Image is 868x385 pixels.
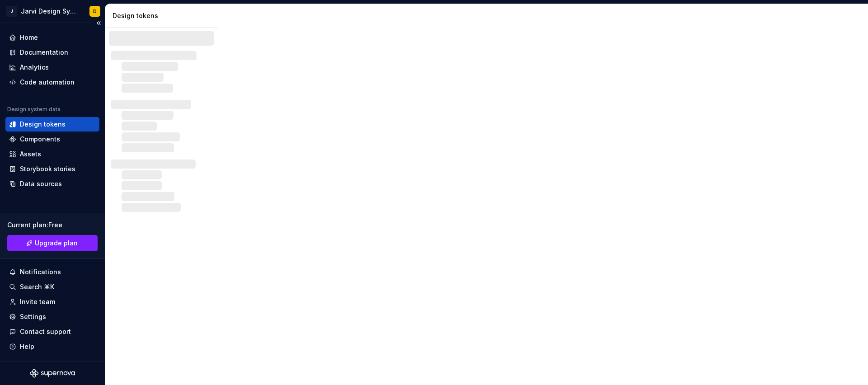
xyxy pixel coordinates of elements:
[35,239,78,248] span: Upgrade plan
[20,164,75,174] div: Storybook stories
[20,327,71,336] div: Contact support
[5,132,99,146] a: Components
[20,342,34,351] div: Help
[20,135,60,144] div: Components
[30,369,75,378] svg: Supernova Logo
[5,177,99,191] a: Data sources
[5,45,99,60] a: Documentation
[20,48,68,57] div: Documentation
[92,17,105,29] button: Collapse sidebar
[20,297,55,306] div: Invite team
[5,310,99,324] a: Settings
[5,324,99,339] button: Contact support
[113,11,214,20] div: Design tokens
[20,179,62,188] div: Data sources
[20,282,54,291] div: Search ⌘K
[20,78,75,87] div: Code automation
[5,117,99,131] a: Design tokens
[7,235,98,251] a: Upgrade plan
[20,268,61,277] div: Notifications
[21,7,79,16] div: Jarvi Design System
[20,33,38,42] div: Home
[5,60,99,75] a: Analytics
[5,280,99,294] button: Search ⌘K
[5,339,99,354] button: Help
[20,150,41,159] div: Assets
[20,312,46,321] div: Settings
[2,1,103,21] button: JJarvi Design SystemD
[5,162,99,176] a: Storybook stories
[93,8,97,15] div: D
[6,6,17,17] div: J
[5,265,99,279] button: Notifications
[5,75,99,89] a: Code automation
[7,221,98,230] div: Current plan : Free
[5,147,99,161] a: Assets
[20,63,49,72] div: Analytics
[5,30,99,45] a: Home
[5,295,99,309] a: Invite team
[20,120,66,129] div: Design tokens
[7,106,61,113] div: Design system data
